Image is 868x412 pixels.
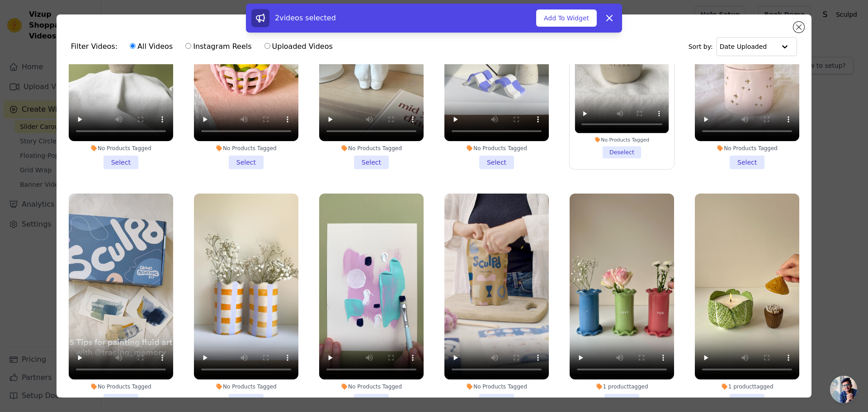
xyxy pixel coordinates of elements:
[570,383,674,390] div: 1 product tagged
[319,145,424,152] div: No Products Tagged
[185,41,252,52] label: Instagram Reels
[444,383,549,390] div: No Products Tagged
[319,383,424,390] div: No Products Tagged
[69,145,173,152] div: No Products Tagged
[536,9,597,27] button: Add To Widget
[575,137,669,143] div: No Products Tagged
[129,41,173,52] label: All Videos
[194,383,298,390] div: No Products Tagged
[444,145,549,152] div: No Products Tagged
[689,37,797,56] div: Sort by:
[695,383,799,390] div: 1 product tagged
[194,145,298,152] div: No Products Tagged
[275,14,336,22] span: 2 videos selected
[69,383,173,390] div: No Products Tagged
[264,41,333,52] label: Uploaded Videos
[695,145,799,152] div: No Products Tagged
[830,376,857,403] a: Open chat
[71,36,338,57] div: Filter Videos:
